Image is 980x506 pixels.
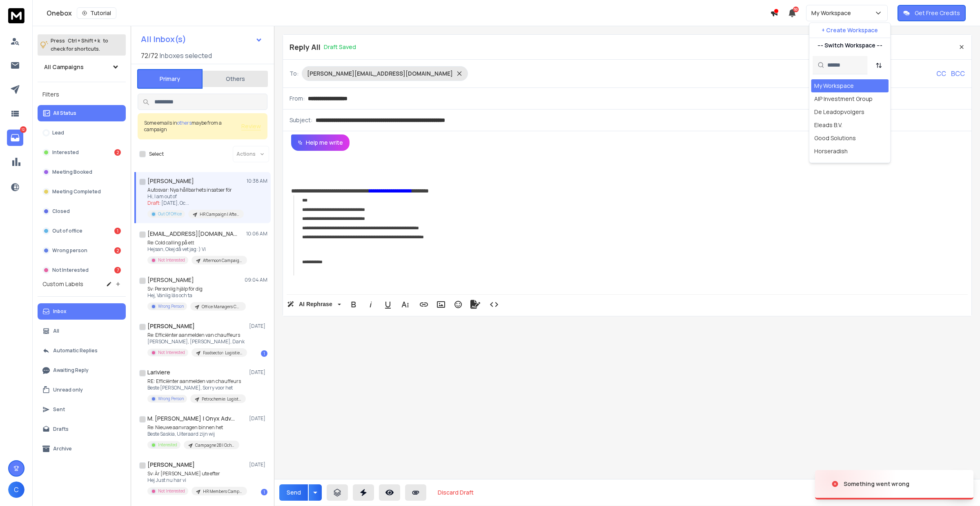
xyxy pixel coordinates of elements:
div: Eleads B.V. [814,121,842,129]
span: others [177,119,192,126]
p: Foodsector: Logistiek/Warehousing/SupplyChain/Operations [203,350,242,356]
p: BCC [951,69,965,78]
button: Bold (Ctrl+B) [346,296,361,313]
p: Not Interested [52,267,89,273]
div: De Leadopvolgers [814,108,864,116]
button: Tutorial [77,7,116,19]
p: Meeting Booked [52,169,92,175]
h1: All Inbox(s) [141,35,186,43]
h1: [PERSON_NAME] [147,276,194,284]
button: Meeting Booked [38,164,126,180]
p: Out Of Office [158,211,182,217]
p: All [53,328,59,334]
div: My Workspace [814,82,854,90]
p: Campagne 2B | Ochtend: Huurrecht [GEOGRAPHIC_DATA], [GEOGRAPHIC_DATA], [GEOGRAPHIC_DATA] en [GEOG... [195,442,234,448]
p: Interested [158,442,177,448]
button: Code View [486,296,502,313]
h3: Inboxes selected [160,51,212,60]
div: Good Solutions [814,134,856,142]
p: Press to check for shortcuts. [51,37,108,53]
div: 1 [261,489,267,495]
p: Sent [53,406,65,413]
button: Primary [137,69,203,89]
img: image [815,462,897,506]
p: Wrong person [52,247,87,254]
button: + Create Workspace [809,23,890,38]
p: Reply All [290,41,321,53]
p: Afternoon Campaign | Marketing Agencies [203,257,242,264]
h1: M. [PERSON_NAME] | Onyx Advocaten [147,414,237,423]
p: Interested [52,149,79,156]
button: All [38,323,126,339]
p: Not Interested [158,257,185,263]
button: All Campaigns [38,59,126,75]
button: Sent [38,401,126,418]
button: Inbox [38,303,126,320]
p: Lead [52,130,64,136]
button: Awaiting Reply [38,362,126,378]
button: Wrong person2 [38,242,126,259]
p: Re: Cold calling på ett [147,240,245,246]
p: Hej, Vänlig läs och ta [147,292,245,299]
span: 50 [793,7,799,12]
button: AI Rephrase [285,296,343,313]
p: Sv: Personlig hjälp för dig [147,286,245,292]
p: [PERSON_NAME][EMAIL_ADDRESS][DOMAIN_NAME] [307,69,453,78]
p: Out of office [52,228,82,234]
p: Unread only [53,387,83,393]
button: Signature [468,296,483,313]
p: Drafts [53,426,69,432]
button: All Inbox(s) [134,31,269,47]
p: Closed [52,208,70,215]
p: RE: Efficiënter aanmelden van chauffeurs [147,378,245,385]
p: Archive [53,446,72,452]
p: Office Managers Campaign | After Summer 2025 [202,304,241,310]
div: 2 [114,247,121,254]
button: Interested2 [38,144,126,161]
h1: All Campaigns [44,63,84,71]
p: Hejsan, Okej då vet jag :) Vi [147,246,245,253]
button: Archive [38,441,126,457]
button: Unread only [38,382,126,398]
div: 1 [114,228,121,234]
span: AI Rephrase [297,301,334,308]
div: AIP Investment Group [814,95,873,103]
button: C [8,481,24,498]
p: Awaiting Reply [53,367,89,374]
a: 12 [7,130,23,146]
p: Re: Nieuwe aanvragen binnen het [147,424,239,431]
button: Insert Link (Ctrl+K) [416,296,432,313]
h1: Lariviere [147,368,170,376]
p: 10:06 AM [246,231,267,237]
p: Re: Efficiënter aanmelden van chauffeurs [147,332,245,338]
p: + Create Workspace [822,26,878,34]
p: HR Members Campaign | Whole Day [203,488,242,495]
p: CC [936,69,946,78]
p: HR Campaign | After Summer 2025 [200,211,239,217]
p: Wrong Person [158,303,184,309]
span: Ctrl + Shift + k [67,36,101,45]
p: Sv: Är [PERSON_NAME] ute efter [147,470,245,477]
p: --- Switch Workspace --- [817,41,882,49]
div: Something went wrong [844,480,909,488]
button: Out of office1 [38,223,126,239]
button: Meeting Completed [38,184,126,200]
p: Draft Saved [324,43,356,51]
button: Review [241,122,261,130]
p: [PERSON_NAME], [PERSON_NAME], Dank [147,338,245,345]
button: Closed [38,203,126,219]
p: Subject: [290,116,312,124]
p: My Workspace [811,9,854,17]
p: Beste [PERSON_NAME], Sorry voor het [147,385,245,391]
button: Italic (Ctrl+I) [363,296,379,313]
button: Get Free Credits [898,5,966,21]
div: 7 [114,267,121,273]
p: [DATE] [249,323,267,329]
button: Underline (Ctrl+U) [380,296,396,313]
h3: Custom Labels [42,280,83,288]
h3: Filters [38,89,126,100]
button: Emoticons [450,296,466,313]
